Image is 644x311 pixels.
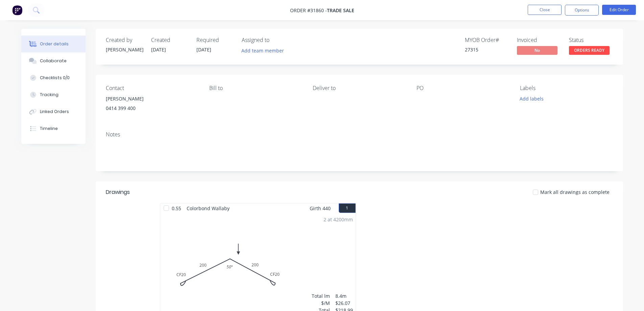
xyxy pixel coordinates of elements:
div: 27315 [465,46,509,53]
div: Order details [40,41,69,47]
div: 8.4m [335,292,353,299]
span: No [517,46,557,54]
button: Add team member [242,46,288,55]
div: PO [416,85,509,91]
span: TRADE SALE [327,7,354,14]
div: Tracking [40,92,58,98]
button: Options [565,5,599,16]
div: 0414 399 400 [106,104,198,113]
div: Created by [106,37,143,43]
div: Labels [520,85,613,91]
div: Notes [106,131,613,138]
div: 2 at 4200mm [324,216,353,223]
div: Checklists 0/0 [40,75,70,81]
button: Close [528,5,562,15]
button: Tracking [21,86,86,103]
div: Assigned to [242,37,309,43]
button: Collaborate [21,52,86,69]
div: $26.07 [335,299,353,307]
div: [PERSON_NAME] [106,94,198,104]
div: Drawings [106,188,130,196]
button: ORDERS READY [569,46,610,56]
button: Linked Orders [21,103,86,120]
span: 0.55 [169,203,184,213]
span: Colorbond Wallaby [184,203,232,213]
span: [DATE] [196,46,211,53]
button: Order details [21,36,86,52]
span: ORDERS READY [569,46,610,54]
div: Contact [106,85,198,91]
span: [DATE] [151,46,166,53]
div: Deliver to [313,85,405,91]
span: Order #31860 - [290,7,327,14]
div: Collaborate [40,58,67,64]
div: $/M [312,299,330,307]
img: Factory [12,5,22,15]
div: Required [196,37,234,43]
button: Checklists 0/0 [21,69,86,86]
div: Timeline [40,126,58,132]
button: 1 [339,203,356,213]
div: [PERSON_NAME]0414 399 400 [106,94,198,116]
div: Bill to [209,85,302,91]
button: Add labels [516,94,547,103]
div: Invoiced [517,37,561,43]
button: Edit Order [602,5,636,15]
div: Total lm [312,292,330,299]
div: [PERSON_NAME] [106,46,143,53]
div: Status [569,37,613,43]
span: Girth 440 [310,203,331,213]
button: Add team member [238,46,287,55]
div: Linked Orders [40,109,69,115]
span: Mark all drawings as complete [540,188,610,196]
div: MYOB Order # [465,37,509,43]
div: Created [151,37,188,43]
button: Timeline [21,120,86,137]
